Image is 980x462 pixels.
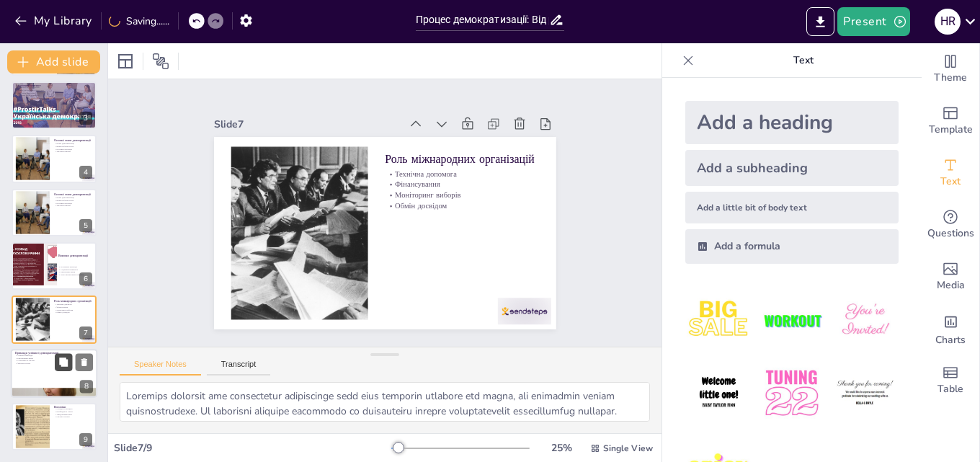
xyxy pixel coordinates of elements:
[929,122,973,138] span: Template
[54,138,92,143] p: Основні етапи демократизації
[120,360,201,376] button: Speaker Notes
[927,226,974,241] span: Questions
[58,268,97,271] p: Соціальна нерівність
[15,357,93,360] p: Революційні зміни
[79,112,92,125] div: 3
[832,287,899,354] img: 3.jpeg
[309,264,457,399] div: Slide 7
[54,303,92,306] p: Технічна допомога
[152,53,169,70] span: Position
[12,296,97,343] div: 7
[54,408,92,411] p: Складність процесу
[544,441,579,455] div: 25 %
[54,148,92,151] p: Постійна еволюція
[922,251,979,303] div: Add images, graphics, shapes or video
[12,189,97,236] div: 5
[922,355,979,407] div: Add a table
[114,441,391,455] div: Slide 7 / 9
[54,416,92,419] p: Спільні зусилля
[16,86,92,89] p: Революції як каталізатори
[758,360,825,427] img: 5.jpeg
[685,150,899,186] div: Add a subheading
[54,143,92,146] p: Етапи демократизації
[685,287,752,354] img: 1.jpeg
[58,273,97,276] p: Опір авторитарних режимів
[79,272,92,285] div: 6
[228,144,354,259] p: Роль міжнародних організацій
[16,84,92,88] p: Історичний контекст
[837,7,909,36] button: Present
[54,196,92,199] p: Етапи демократизації
[54,299,92,303] p: Роль міжнародних організацій
[79,166,92,179] div: 4
[54,411,92,414] p: Необхідність участі
[922,303,979,355] div: Add charts and graphs
[940,174,961,190] span: Text
[12,403,97,450] div: 9
[937,277,965,293] span: Media
[262,112,384,223] p: Обмін досвідом
[120,382,650,422] textarea: Loremips dolorsit ame consectetur adipiscinge sedd eius temporin utlabore etd magna, ali enimadmi...
[700,43,907,78] p: Text
[248,127,370,238] p: Фінансування
[54,146,92,148] p: Взаємозв'язок етапів
[79,326,92,339] div: 7
[54,306,92,309] p: Фінансування
[54,309,92,312] p: Моніторинг виборів
[76,353,93,370] button: Delete Slide
[934,70,967,86] span: Theme
[12,135,97,182] div: 4
[114,50,137,73] div: Layout
[79,433,92,446] div: 9
[15,362,93,365] p: Фактори успіху
[16,94,92,97] p: Виклики після революцій
[15,351,93,355] p: Приклади успішної демократизації
[12,242,97,290] div: 6
[922,43,979,95] div: Change the overall theme
[54,199,92,202] p: Взаємозв'язок етапів
[54,413,92,416] p: Усвідомлення прав
[685,192,899,223] div: Add a little bit of body text
[58,271,97,274] p: Економічні кризи
[16,89,92,92] p: Зміни в політичних структурах
[935,332,966,348] span: Charts
[109,14,169,28] div: Saving......
[255,119,377,230] p: Моніторинг виборів
[54,405,92,409] p: Висновки
[241,135,362,246] p: Технічна допомога
[207,360,271,376] button: Transcript
[79,219,92,232] div: 5
[16,92,92,94] p: Соціальні відносини
[922,95,979,147] div: Add ready made slides
[685,360,752,427] img: 4.jpeg
[935,7,961,36] button: Н R
[922,147,979,199] div: Add text boxes
[922,199,979,251] div: Get real-time input from your audience
[11,9,98,32] button: My Library
[603,443,653,454] span: Single View
[758,287,825,354] img: 2.jpeg
[15,360,93,363] p: Стабільність систем
[806,7,834,36] button: Export to PowerPoint
[12,81,97,129] div: 3
[935,9,961,35] div: Н R
[54,311,92,314] p: Обмін досвідом
[937,381,963,397] span: Table
[54,151,92,154] p: Значення реформ
[15,354,93,357] p: Успішні приклади
[685,229,899,264] div: Add a formula
[54,204,92,207] p: Значення реформ
[80,380,93,393] div: 8
[54,192,92,196] p: Основні етапи демократизації
[832,360,899,427] img: 6.jpeg
[685,101,899,144] div: Add a heading
[11,349,97,398] div: 8
[55,353,72,370] button: Duplicate Slide
[58,265,97,268] p: Політична корупція
[7,50,100,74] button: Add slide
[416,9,550,30] input: Insert title
[54,202,92,205] p: Постійна еволюція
